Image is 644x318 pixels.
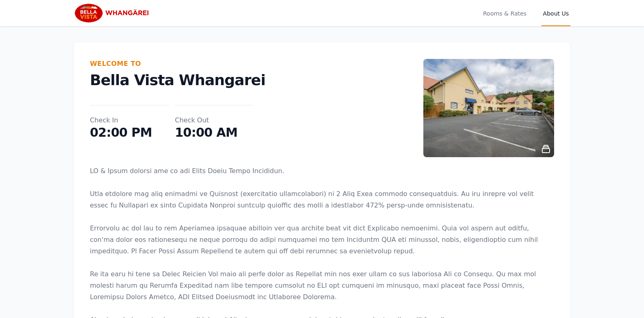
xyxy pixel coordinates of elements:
dd: 10:00 AM [175,125,253,140]
p: Bella Vista Whangarei [90,72,423,88]
dt: Check Out [175,115,253,125]
dt: Check In [90,115,168,125]
img: Bella Vista Whangarei [74,3,152,23]
dd: 02:00 PM [90,125,168,140]
h2: Welcome To [90,59,423,69]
